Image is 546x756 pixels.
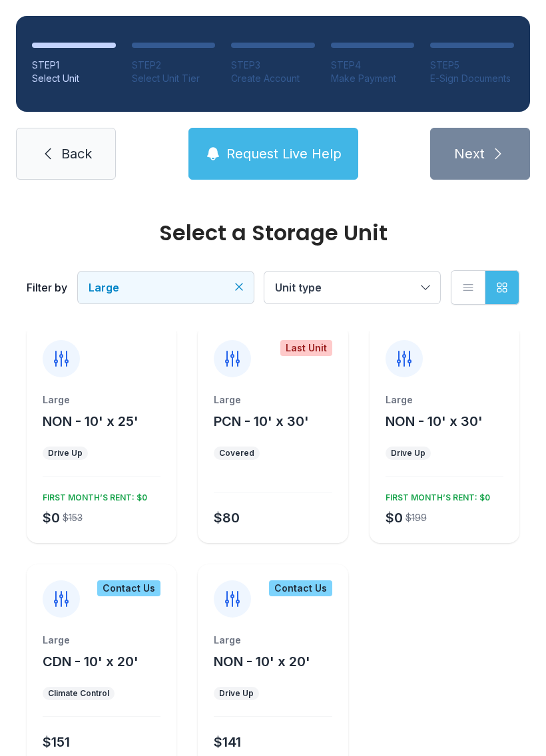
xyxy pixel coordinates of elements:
[214,652,310,671] button: NON - 10' x 20'
[331,72,415,85] div: Make Payment
[32,72,116,85] div: Select Unit
[63,511,83,524] div: $153
[214,413,309,429] span: PCN - 10' x 30'
[269,580,332,596] div: Contact Us
[231,59,315,72] div: STEP 3
[391,448,425,459] div: Drive Up
[48,688,109,699] div: Climate Control
[430,59,514,72] div: STEP 5
[214,508,240,527] div: $80
[214,733,241,751] div: $141
[264,272,440,303] button: Unit type
[43,733,70,751] div: $151
[27,222,519,244] div: Select a Storage Unit
[406,511,427,524] div: $199
[214,412,309,431] button: PCN - 10' x 30'
[48,448,83,459] div: Drive Up
[219,448,254,459] div: Covered
[89,281,119,294] span: Large
[226,144,342,163] span: Request Live Help
[386,393,503,407] div: Large
[280,340,332,356] div: Last Unit
[275,281,322,294] span: Unit type
[380,487,490,503] div: FIRST MONTH’S RENT: $0
[219,688,254,699] div: Drive Up
[78,272,254,303] button: Large
[132,59,216,72] div: STEP 2
[43,413,138,429] span: NON - 10' x 25'
[43,652,138,671] button: CDN - 10' x 20'
[386,413,483,429] span: NON - 10' x 30'
[32,59,116,72] div: STEP 1
[214,654,310,669] span: NON - 10' x 20'
[454,144,485,163] span: Next
[43,634,160,647] div: Large
[61,144,92,163] span: Back
[43,393,160,407] div: Large
[331,59,415,72] div: STEP 4
[386,508,403,527] div: $0
[132,72,216,85] div: Select Unit Tier
[386,412,483,431] button: NON - 10' x 30'
[214,634,332,647] div: Large
[37,487,147,503] div: FIRST MONTH’S RENT: $0
[214,393,332,407] div: Large
[43,654,138,669] span: CDN - 10' x 20'
[43,508,60,527] div: $0
[430,72,514,85] div: E-Sign Documents
[231,72,315,85] div: Create Account
[232,280,246,293] button: Clear filters
[27,280,67,295] div: Filter by
[97,580,160,596] div: Contact Us
[43,412,138,431] button: NON - 10' x 25'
